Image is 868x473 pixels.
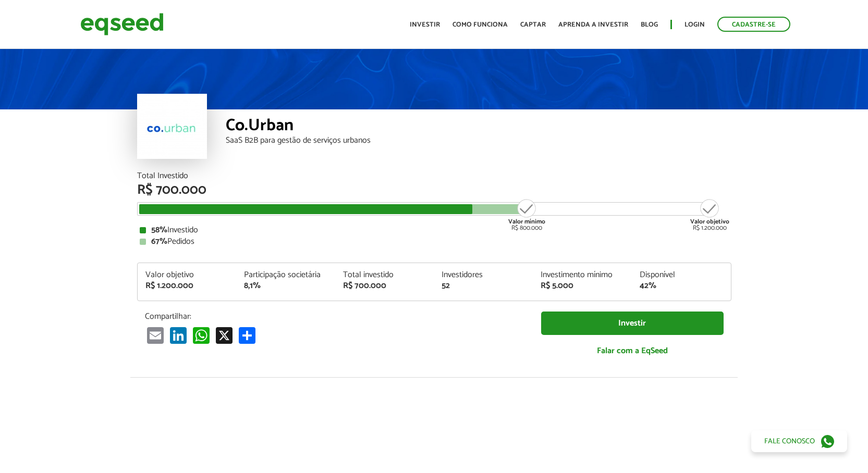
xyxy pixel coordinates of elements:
a: Aprenda a investir [558,21,628,28]
a: Cadastre-se [717,17,790,32]
div: R$ 700.000 [343,282,426,290]
div: Investidores [442,271,525,279]
a: Como funciona [453,21,508,28]
div: Investimento mínimo [541,271,624,279]
div: R$ 1.200.000 [145,282,229,290]
strong: 67% [151,234,167,248]
div: Pedidos [140,238,729,246]
a: Investir [410,21,440,28]
a: Email [145,327,166,344]
div: R$ 1.200.000 [690,198,729,231]
a: Blog [641,21,658,28]
strong: 58% [151,223,167,237]
div: Co.Urban [226,117,731,136]
a: Fale conosco [751,430,847,452]
div: Total Investido [137,172,731,180]
a: LinkedIn [168,327,189,344]
div: Participação societária [244,271,327,279]
a: Share [237,327,258,344]
a: Captar [520,21,546,28]
div: R$ 700.000 [137,183,731,197]
p: Compartilhar: [145,312,525,321]
a: Login [684,21,705,28]
div: Valor objetivo [145,271,229,279]
div: R$ 5.000 [541,282,624,290]
div: 8,1% [244,282,327,290]
div: Disponível [640,271,723,279]
div: SaaS B2B para gestão de serviços urbanos [226,136,731,145]
strong: Valor mínimo [508,217,545,227]
div: 52 [442,282,525,290]
a: WhatsApp [191,327,212,344]
a: Falar com a EqSeed [541,340,724,362]
div: R$ 800.000 [507,198,546,231]
a: Investir [541,312,724,335]
strong: Valor objetivo [690,217,729,227]
div: 42% [640,282,723,290]
img: EqSeed [80,10,164,38]
div: Total investido [343,271,426,279]
a: X [214,327,235,344]
div: Investido [140,226,729,234]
